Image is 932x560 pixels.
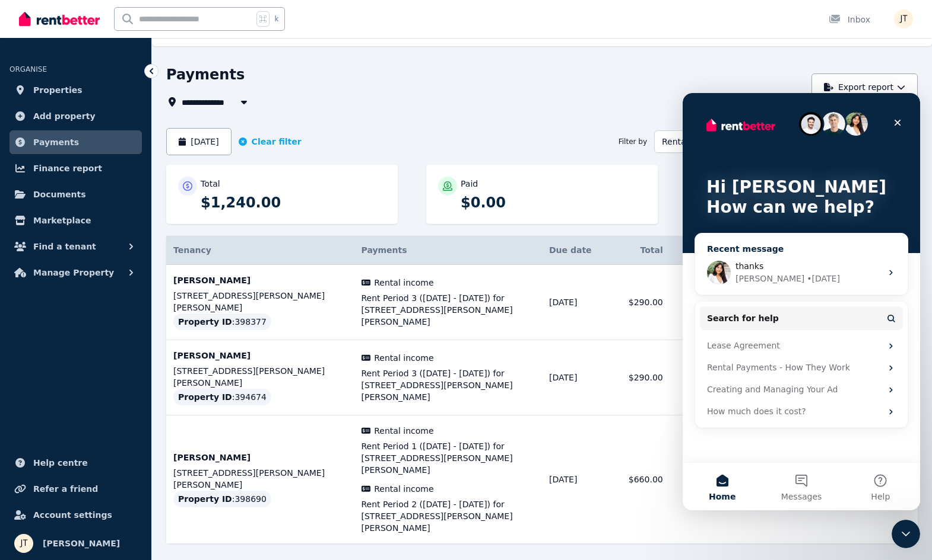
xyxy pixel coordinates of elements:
[173,365,347,389] p: [STREET_ADDRESS][PERSON_NAME][PERSON_NAME]
[33,135,79,149] span: Payments
[201,193,386,212] p: $1,240.00
[173,452,347,463] p: [PERSON_NAME]
[670,415,717,544] td: $0.00
[173,389,271,405] div: : 394674
[670,265,717,340] td: $0.00
[201,178,220,190] p: Total
[14,534,33,553] img: Jamie Taylor
[19,10,100,28] img: RentBetter
[173,274,347,286] p: [PERSON_NAME]
[33,83,83,97] span: Properties
[274,14,278,24] span: k
[9,477,142,501] a: Refer a friend
[670,340,717,415] td: $0.00
[9,65,47,73] span: ORGANISE
[9,209,142,232] a: Marketplace
[33,213,91,228] span: Marketplace
[33,482,98,496] span: Refer a friend
[542,236,611,265] th: Due date
[654,130,806,153] button: Rental income
[166,65,245,84] h1: Payments
[173,313,271,330] div: : 398377
[9,451,142,475] a: Help centre
[611,340,670,415] td: $290.00
[362,440,535,476] span: Rent Period 1 ([DATE] - [DATE]) for [STREET_ADDRESS][PERSON_NAME][PERSON_NAME]
[619,137,647,146] span: Filter by
[374,352,433,364] span: Rental income
[33,456,88,470] span: Help centre
[166,128,232,155] button: [DATE]
[33,265,114,280] span: Manage Property
[9,261,142,284] button: Manage Property
[178,391,232,403] span: Property ID
[542,265,611,340] td: [DATE]
[9,183,142,206] a: Documents
[166,236,354,265] th: Tenancy
[173,350,347,361] p: [PERSON_NAME]
[173,491,271,507] div: : 398690
[829,14,870,25] div: Inbox
[894,9,913,28] img: Jamie Taylor
[9,503,142,527] a: Account settings
[33,187,86,201] span: Documents
[173,290,347,313] p: [STREET_ADDRESS][PERSON_NAME][PERSON_NAME]
[892,520,920,548] iframe: Intercom live chat
[173,467,347,491] p: [STREET_ADDRESS][PERSON_NAME][PERSON_NAME]
[611,236,670,265] th: Total
[9,104,142,128] a: Add property
[542,415,611,544] td: [DATE]
[239,136,302,148] button: Clear filter
[33,161,102,175] span: Finance report
[374,277,433,289] span: Rental income
[362,367,535,403] span: Rent Period 3 ([DATE] - [DATE]) for [STREET_ADDRESS][PERSON_NAME][PERSON_NAME]
[662,136,782,148] span: Rental income
[811,73,918,101] button: Export report
[178,316,232,328] span: Property ID
[362,498,535,534] span: Rent Period 2 ([DATE] - [DATE]) for [STREET_ADDRESS][PERSON_NAME][PERSON_NAME]
[374,483,433,495] span: Rental income
[611,265,670,340] td: $290.00
[9,235,142,258] button: Find a tenant
[683,93,920,510] iframe: Intercom live chat
[43,536,120,551] span: [PERSON_NAME]
[33,239,96,254] span: Find a tenant
[178,493,232,505] span: Property ID
[362,292,535,328] span: Rent Period 3 ([DATE] - [DATE]) for [STREET_ADDRESS][PERSON_NAME][PERSON_NAME]
[374,425,433,437] span: Rental income
[9,156,142,180] a: Finance report
[670,236,717,265] th: Paid
[33,109,96,123] span: Add property
[542,340,611,415] td: [DATE]
[362,245,407,255] span: Payments
[9,130,142,154] a: Payments
[9,78,142,102] a: Properties
[461,193,646,212] p: $0.00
